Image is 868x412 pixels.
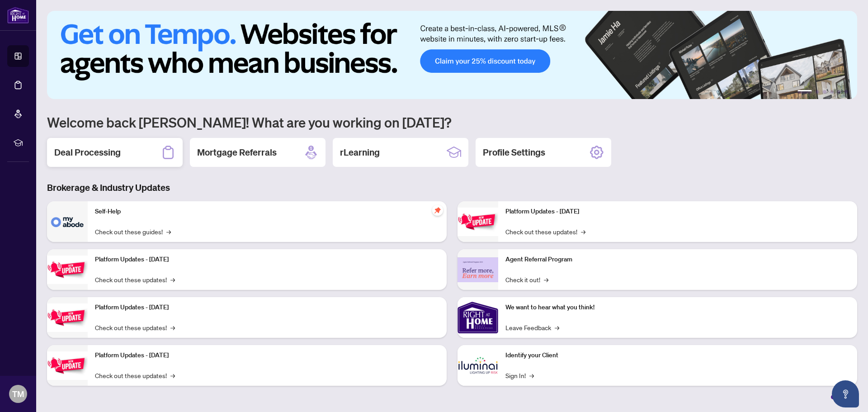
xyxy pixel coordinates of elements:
[505,322,559,332] a: Leave Feedback→
[170,370,175,380] span: →
[95,207,439,217] p: Self-Help
[47,181,857,194] h3: Brokerage & Industry Updates
[95,275,175,284] a: Check out these updates!→
[170,275,175,284] span: →
[505,227,585,237] a: Check out these updates!→
[505,303,850,313] p: We want to hear what you think!
[529,370,534,380] span: →
[95,350,439,360] p: Platform Updates - [DATE]
[432,205,443,216] span: pushpin
[823,90,826,94] button: 3
[458,257,498,282] img: Agent Referral Program
[54,146,121,159] h2: Deal Processing
[95,303,439,313] p: Platform Updates - [DATE]
[95,370,175,380] a: Check out these updates!→
[47,114,857,131] h1: Welcome back [PERSON_NAME]! What are you working on [DATE]?
[544,275,548,284] span: →
[458,208,498,236] img: Platform Updates - June 23, 2025
[95,255,439,265] p: Platform Updates - [DATE]
[166,227,171,237] span: →
[816,90,819,94] button: 2
[505,255,850,265] p: Agent Referral Program
[458,297,498,338] img: We want to hear what you think!
[197,146,277,159] h2: Mortgage Referrals
[458,345,498,386] img: Identify your Client
[7,7,29,24] img: logo
[95,227,171,237] a: Check out these guides!→
[170,322,175,332] span: →
[830,90,834,94] button: 4
[505,207,850,217] p: Platform Updates - [DATE]
[483,146,545,159] h2: Profile Settings
[505,350,850,360] p: Identify your Client
[47,303,88,332] img: Platform Updates - July 21, 2025
[581,227,585,237] span: →
[95,322,175,332] a: Check out these updates!→
[505,370,534,380] a: Sign In!→
[844,90,848,94] button: 6
[505,275,548,284] a: Check it out!→
[555,322,559,332] span: →
[12,388,24,400] span: TM
[47,256,88,284] img: Platform Updates - September 16, 2025
[47,11,857,99] img: Slide 0
[832,380,859,407] button: Open asap
[47,351,88,380] img: Platform Updates - July 8, 2025
[797,90,812,94] button: 1
[340,146,380,159] h2: rLearning
[47,201,88,242] img: Self-Help
[837,90,841,94] button: 5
